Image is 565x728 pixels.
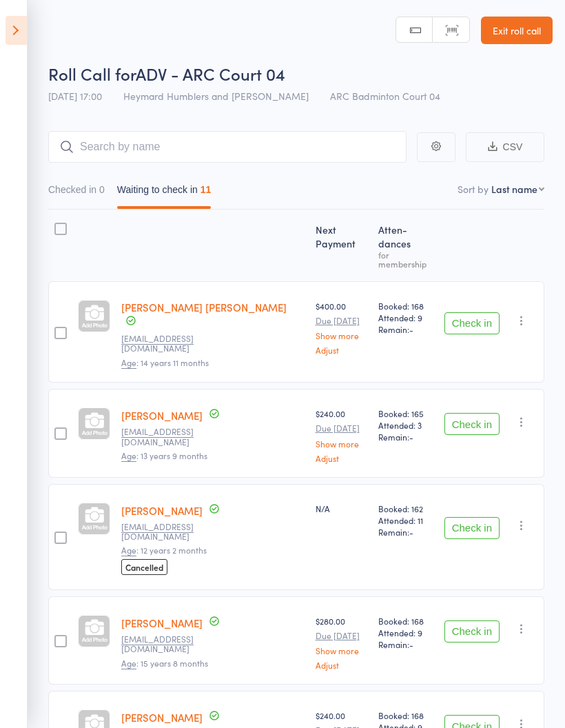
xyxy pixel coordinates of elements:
small: swetha2312003@gmail.com [121,334,211,354]
a: Show more [316,331,367,340]
input: Search by name [48,131,407,163]
span: - [409,431,413,443]
button: Checked in0 [48,177,105,209]
span: Booked: 165 [378,407,433,419]
span: : 13 years 9 months [121,449,207,462]
span: Attended: 11 [378,514,433,526]
span: Remain: [378,431,433,443]
span: Remain: [378,323,433,335]
span: - [409,323,413,335]
span: Remain: [378,638,433,650]
div: $280.00 [316,615,367,669]
a: [PERSON_NAME] [121,503,203,518]
span: Booked: 168 [378,615,433,627]
small: prabhasekar@gmail.com [121,427,211,447]
a: [PERSON_NAME] [PERSON_NAME] [121,300,287,314]
span: [DATE] 17:00 [48,89,102,103]
button: Check in [444,620,500,643]
button: Check in [444,312,500,334]
a: Adjust [316,660,367,669]
button: Waiting to check in11 [117,177,212,209]
span: Cancelled [121,559,167,575]
span: Booked: 168 [378,709,433,721]
span: ARC Badminton Court 04 [330,89,440,103]
span: Heymard Humblers and [PERSON_NAME] [123,89,309,103]
div: Last name [491,182,537,196]
a: Adjust [316,454,367,463]
small: mailhema005@gmail.com [121,522,211,542]
label: Sort by [458,182,489,196]
div: $240.00 [316,407,367,462]
div: Atten­dances [373,216,439,275]
a: Show more [316,646,367,655]
small: vidya.v.04@gmail.com [121,634,211,654]
span: Roll Call for [48,62,136,85]
span: Attended: 9 [378,627,433,638]
a: [PERSON_NAME] [121,616,203,630]
div: N/A [316,503,367,514]
div: for membership [378,250,433,268]
span: : 15 years 8 months [121,657,208,669]
span: Booked: 168 [378,300,433,312]
a: [PERSON_NAME] [121,710,203,725]
button: Check in [444,517,500,539]
button: CSV [466,132,544,162]
small: Due [DATE] [316,423,367,433]
span: Booked: 162 [378,503,433,514]
button: Check in [444,413,500,435]
a: Exit roll call [481,17,553,44]
a: Show more [316,439,367,448]
small: Due [DATE] [316,316,367,325]
span: ADV - ARC Court 04 [136,62,285,85]
span: : 14 years 11 months [121,356,209,369]
a: Adjust [316,345,367,354]
div: 0 [99,184,105,195]
div: 11 [201,184,212,195]
div: Next Payment [310,216,373,275]
div: $400.00 [316,300,367,354]
a: [PERSON_NAME] [121,408,203,423]
span: - [409,526,413,538]
span: : 12 years 2 months [121,544,207,556]
span: Attended: 3 [378,419,433,431]
span: - [409,638,413,650]
span: Attended: 9 [378,312,433,323]
small: Due [DATE] [316,631,367,640]
span: Remain: [378,526,433,538]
